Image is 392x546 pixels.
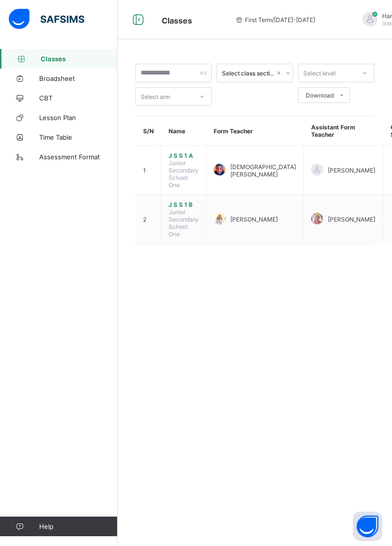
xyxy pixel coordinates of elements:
[169,201,198,208] span: J S S 1 B
[39,74,118,82] span: Broadsheet
[41,55,118,63] span: Classes
[304,116,383,146] th: Assistant Form Teacher
[161,116,206,146] th: Name
[353,512,382,541] button: Open asap
[328,216,375,223] span: [PERSON_NAME]
[235,16,315,24] span: session/term information
[39,153,118,161] span: Assessment Format
[9,9,84,29] img: safsims
[222,70,275,77] div: Select class section
[39,114,118,122] span: Lesson Plan
[303,64,336,82] div: Select level
[136,195,161,244] td: 2
[206,116,304,146] th: Form Teacher
[328,167,375,174] span: [PERSON_NAME]
[169,152,198,159] span: J S S 1 A
[136,146,161,195] td: 1
[39,133,118,141] span: Time Table
[306,92,334,99] span: Download
[141,87,170,106] div: Select arm
[39,94,118,102] span: CBT
[230,216,278,223] span: [PERSON_NAME]
[162,16,192,25] span: Classes
[39,522,117,530] span: Help
[136,116,161,146] th: S/N
[230,163,296,178] span: [DEMOGRAPHIC_DATA][PERSON_NAME]
[169,208,198,238] span: Junior Secondary School One
[169,159,198,189] span: Junior Secondary School One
